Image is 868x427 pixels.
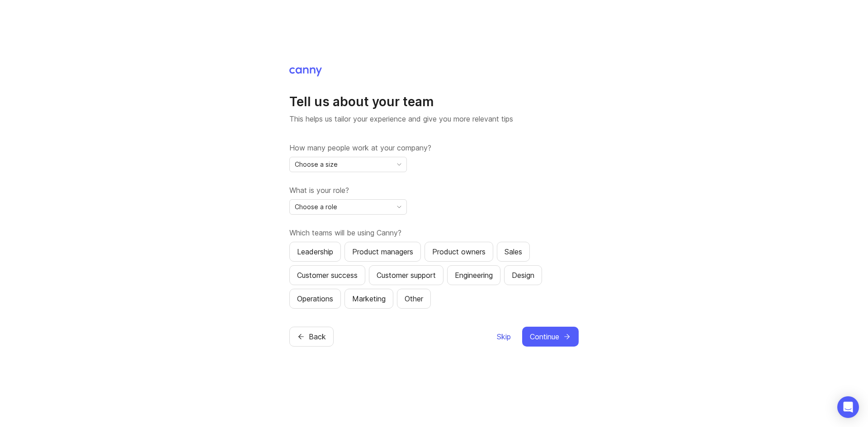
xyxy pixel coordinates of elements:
[505,246,522,257] div: Sales
[344,242,421,262] button: Product managers
[455,270,493,281] div: Engineering
[432,246,486,257] div: Product owners
[377,270,436,281] div: Customer support
[289,227,579,238] label: Which teams will be using Canny?
[512,270,534,281] div: Design
[504,265,542,285] button: Design
[289,289,341,309] button: Operations
[289,94,579,110] h1: Tell us about your team
[295,202,337,212] span: Choose a role
[405,293,423,304] div: Other
[530,331,559,342] span: Continue
[397,289,431,309] button: Other
[369,265,443,285] button: Customer support
[497,242,530,262] button: Sales
[392,161,406,168] svg: toggle icon
[297,246,333,257] div: Leadership
[289,199,407,215] div: toggle menu
[289,142,579,153] label: How many people work at your company?
[522,327,579,347] button: Continue
[297,293,333,304] div: Operations
[497,331,511,342] span: Skip
[352,293,386,304] div: Marketing
[295,160,338,169] span: Choose a size
[289,327,334,347] button: Back
[289,242,341,262] button: Leadership
[289,67,322,76] img: Canny Home
[425,242,493,262] button: Product owners
[392,203,406,211] svg: toggle icon
[289,113,579,124] p: This helps us tailor your experience and give you more relevant tips
[289,265,365,285] button: Customer success
[837,396,859,418] div: Open Intercom Messenger
[297,270,358,281] div: Customer success
[309,331,326,342] span: Back
[352,246,413,257] div: Product managers
[344,289,393,309] button: Marketing
[447,265,500,285] button: Engineering
[289,185,579,196] label: What is your role?
[289,157,407,172] div: toggle menu
[496,327,511,347] button: Skip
